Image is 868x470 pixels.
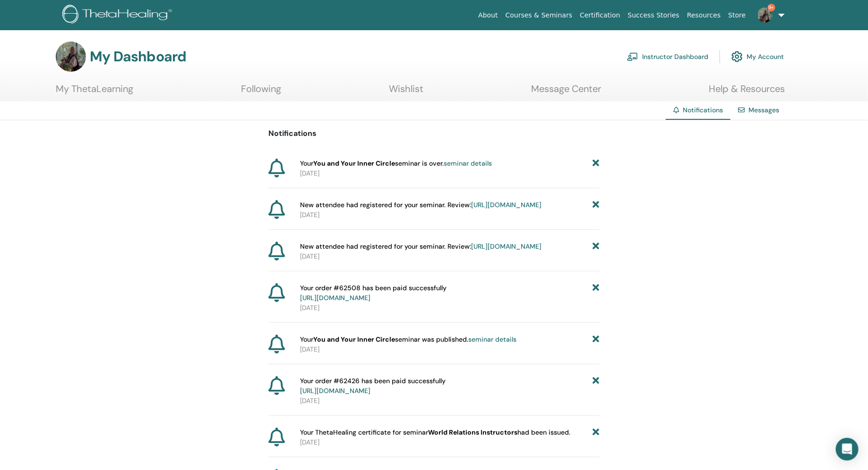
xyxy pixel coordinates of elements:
a: Instructor Dashboard [627,46,708,67]
a: Resources [683,7,725,24]
span: Your order #62426 has been paid successfully [300,376,446,396]
a: Success Stories [624,7,683,24]
p: [DATE] [300,396,600,406]
img: cog.svg [731,49,743,65]
a: Following [241,83,281,101]
strong: You and Your Inner Circle [313,335,395,344]
h3: My Dashboard [90,48,186,65]
span: Your ThetaHealing certificate for seminar had been issued. [300,428,570,437]
span: New attendee had registered for your seminar. Review: [300,200,541,210]
a: Certification [576,7,624,24]
a: [URL][DOMAIN_NAME] [300,294,370,302]
a: Help & Resources [709,83,785,101]
a: [URL][DOMAIN_NAME] [300,386,370,395]
span: Your seminar was published. [300,335,516,344]
img: logo.png [62,5,175,26]
a: [URL][DOMAIN_NAME] [471,201,541,209]
div: Open Intercom Messenger [836,438,859,461]
img: default.jpg [757,8,773,23]
a: Store [725,7,750,24]
a: seminar details [468,335,516,344]
b: World Relations Instructors [428,428,517,436]
a: About [474,7,501,24]
p: Notifications [269,128,600,139]
p: [DATE] [300,210,600,220]
span: 9+ [768,4,775,11]
a: My ThetaLearning [56,83,133,101]
strong: You and Your Inner Circle [313,159,395,168]
p: [DATE] [300,437,600,447]
a: My Account [731,46,784,67]
span: Your order #62508 has been paid successfully [300,283,447,303]
a: Messages [748,106,779,114]
a: seminar details [444,159,492,168]
img: default.jpg [56,42,86,72]
a: Courses & Seminars [502,7,576,24]
p: [DATE] [300,168,600,178]
p: [DATE] [300,344,600,354]
span: New attendee had registered for your seminar. Review: [300,242,541,252]
span: Your seminar is over. [300,159,492,168]
a: Message Center [531,83,601,101]
span: Notifications [683,106,723,114]
img: chalkboard-teacher.svg [627,52,638,61]
a: [URL][DOMAIN_NAME] [471,242,541,251]
a: Wishlist [389,83,423,101]
p: [DATE] [300,252,600,261]
p: [DATE] [300,303,600,313]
